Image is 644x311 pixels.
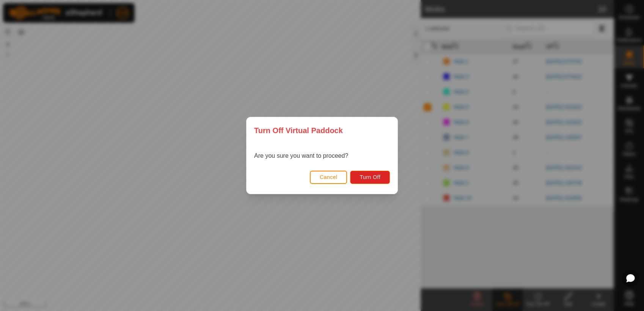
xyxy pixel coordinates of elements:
[254,151,348,160] p: Are you sure you want to proceed?
[310,171,347,184] button: Cancel
[350,171,390,184] button: Turn Off
[360,174,380,180] span: Turn Off
[320,174,338,180] span: Cancel
[254,125,343,136] span: Turn Off Virtual Paddock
